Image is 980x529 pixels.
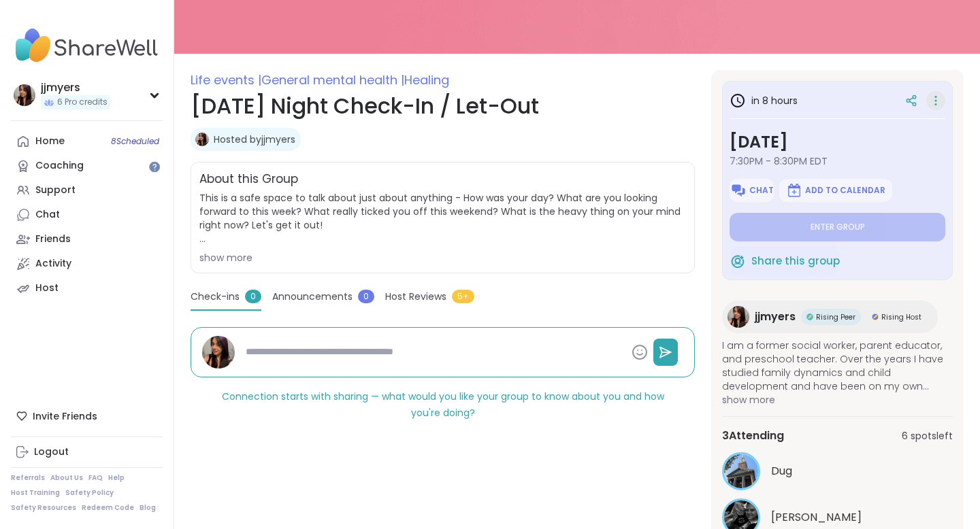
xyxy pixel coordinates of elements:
[722,428,784,444] span: 3 Attending
[35,208,60,222] div: Chat
[35,159,84,173] div: Coaching
[385,290,446,304] span: Host Reviews
[57,97,108,108] span: 6 Pro credits
[779,179,892,202] button: Add to Calendar
[730,130,945,154] h3: [DATE]
[728,306,749,328] img: jjmyers
[730,92,798,109] h3: in 8 hours
[35,184,76,197] div: Support
[722,393,953,407] span: show more
[214,133,295,146] a: Hosted byjjmyers
[35,281,59,295] div: Host
[722,452,953,490] a: DugDug
[806,313,813,320] img: Rising Peer
[730,253,746,269] img: ShareWell Logomark
[816,312,855,322] span: Rising Peer
[11,276,163,301] a: Host
[881,312,921,322] span: Rising Host
[811,222,865,233] span: Enter group
[11,503,76,513] a: Safety Resources
[722,301,938,333] a: jjmyersjjmyersRising PeerRising PeerRising HostRising Host
[199,251,686,264] div: show more
[14,84,35,106] img: jjmyers
[786,182,802,199] img: ShareWell Logomark
[245,290,261,303] span: 0
[50,473,83,483] a: About Us
[261,71,404,88] span: General mental health |
[272,290,353,304] span: Announcements
[771,509,862,526] span: Alan_N
[11,488,60,498] a: Host Training
[222,390,664,420] span: Connection starts with sharing — what would you like your group to know about you and how you're ...
[722,339,953,393] span: I am a former social worker, parent educator, and preschool teacher. Over the years I have studie...
[35,233,71,246] div: Friends
[41,80,110,95] div: jjmyers
[771,463,792,479] span: Dug
[11,154,163,178] a: Coaching
[11,404,163,428] div: Invite Friends
[82,503,134,513] a: Redeem Code
[730,154,945,168] span: 7:30PM - 8:30PM EDT
[34,445,69,459] div: Logout
[730,182,747,199] img: ShareWell Logomark
[11,473,45,483] a: Referrals
[65,488,114,498] a: Safety Policy
[452,290,474,303] span: 5+
[749,185,774,196] span: Chat
[149,161,160,172] iframe: Spotlight
[35,257,71,271] div: Activity
[11,440,163,464] a: Logout
[191,71,261,88] span: Life events |
[730,213,945,241] button: Enter group
[404,71,449,88] span: Healing
[35,135,65,148] div: Home
[88,473,103,483] a: FAQ
[358,290,374,303] span: 0
[199,191,686,245] span: This is a safe space to talk about just about anything - How was your day? What are you looking f...
[11,129,163,154] a: Home8Scheduled
[11,227,163,252] a: Friends
[805,185,885,196] span: Add to Calendar
[195,133,209,146] img: jjmyers
[111,136,159,147] span: 8 Scheduled
[902,429,953,443] span: 6 spots left
[191,290,240,304] span: Check-ins
[730,179,774,202] button: Chat
[11,203,163,227] a: Chat
[202,336,235,369] img: jjmyers
[140,503,156,513] a: Blog
[11,22,163,69] img: ShareWell Nav Logo
[751,254,840,269] span: Share this group
[108,473,125,483] a: Help
[755,309,796,325] span: jjmyers
[730,247,840,275] button: Share this group
[724,454,758,488] img: Dug
[11,178,163,203] a: Support
[199,171,298,188] h2: About this Group
[11,252,163,276] a: Activity
[872,313,879,320] img: Rising Host
[191,90,695,122] h1: [DATE] Night Check-In / Let-Out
